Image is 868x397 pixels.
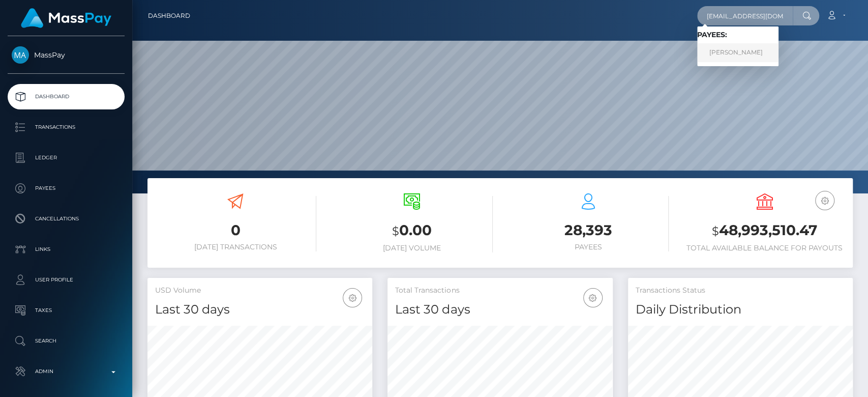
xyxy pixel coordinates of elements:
[508,220,669,240] h3: 28,393
[8,50,125,60] span: MassPay
[12,242,121,257] p: Links
[12,364,121,379] p: Admin
[12,272,121,288] p: User Profile
[395,286,605,296] h5: Total Transactions
[155,220,316,240] h3: 0
[684,244,845,252] h6: Total Available Balance for Payouts
[392,224,399,238] small: $
[8,298,125,323] a: Taxes
[12,46,29,64] img: MassPay
[697,6,793,25] input: Search...
[12,211,121,226] p: Cancellations
[21,8,111,28] img: MassPay Logo
[8,206,125,232] a: Cancellations
[636,301,845,319] h4: Daily Distribution
[8,84,125,109] a: Dashboard
[8,145,125,171] a: Ledger
[508,243,669,251] h6: Payees
[636,286,845,296] h5: Transactions Status
[697,31,779,39] h6: Payees:
[148,5,190,26] a: Dashboard
[332,244,493,252] h6: [DATE] Volume
[712,224,719,238] small: $
[684,220,845,241] h3: 48,993,510.47
[12,89,121,104] p: Dashboard
[8,237,125,262] a: Links
[395,301,605,319] h4: Last 30 days
[332,220,493,241] h3: 0.00
[155,286,365,296] h5: USD Volume
[155,301,365,319] h4: Last 30 days
[12,303,121,318] p: Taxes
[155,243,316,251] h6: [DATE] Transactions
[12,120,121,135] p: Transactions
[8,328,125,354] a: Search
[12,333,121,349] p: Search
[8,267,125,293] a: User Profile
[8,359,125,384] a: Admin
[12,181,121,196] p: Payees
[697,43,779,62] a: [PERSON_NAME]
[12,150,121,165] p: Ledger
[8,115,125,140] a: Transactions
[8,176,125,201] a: Payees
